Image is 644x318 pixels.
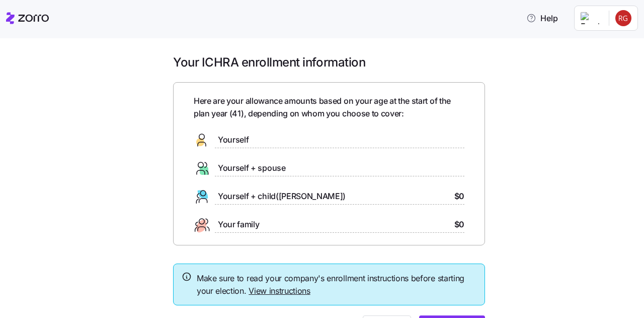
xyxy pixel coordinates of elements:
h1: Your ICHRA enrollment information [173,54,485,70]
span: Your family [218,218,259,231]
img: Employer logo [581,12,601,24]
span: Make sure to read your company's enrollment instructions before starting your election. [197,272,476,297]
span: $0 [454,190,464,203]
a: View instructions [249,286,310,296]
span: Yourself + child([PERSON_NAME]) [218,190,346,203]
span: Yourself + spouse [218,162,286,174]
button: Help [518,8,566,28]
span: Here are your allowance amounts based on your age at the start of the plan year ( 41 ), depending... [194,95,464,120]
span: Help [526,12,558,24]
img: 402307505fafa05f82f0eaffb3defb95 [615,10,631,26]
span: $0 [454,218,464,231]
span: Yourself [218,134,249,146]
